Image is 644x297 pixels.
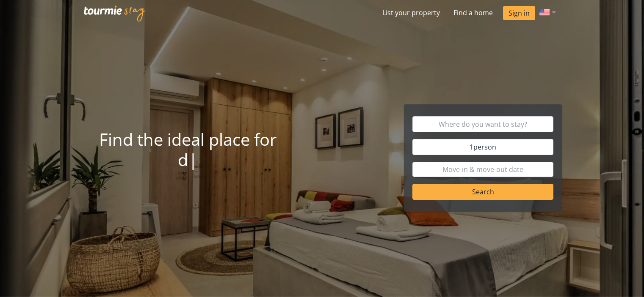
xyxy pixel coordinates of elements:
[473,142,496,152] span: person
[503,6,535,20] a: Sign in
[57,129,319,170] h1: Find the ideal place for
[178,148,188,171] span: d
[84,5,146,22] img: Tourmie Stay logo white
[447,4,500,21] a: Find a home
[412,162,553,177] input: Move-in & move-out date
[376,4,447,21] a: List your property
[412,139,553,155] button: 1person
[470,142,496,152] span: 1
[412,184,553,200] button: Search
[412,116,553,132] input: Where do you want to stay?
